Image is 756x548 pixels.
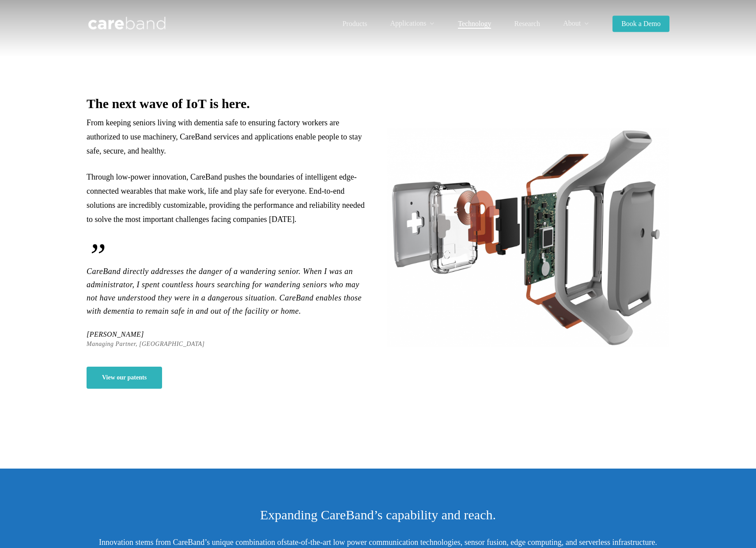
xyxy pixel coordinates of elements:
[612,20,669,27] a: Book a Demo
[342,20,367,27] span: Products
[260,507,496,522] span: Expanding CareBand’s capability and reach.
[514,20,540,27] span: Research
[390,20,435,27] a: Applications
[87,367,162,389] a: View our patents
[458,20,491,27] span: Technology
[390,19,426,27] span: Applications
[87,173,365,224] span: Through low-power innovation, CareBand pushes the boundaries of intelligent edge-connected wearab...
[342,20,367,27] a: Products
[87,238,369,274] span: ”
[87,118,362,155] span: From keeping seniors living with dementia safe to ensuring factory workers are authorized to use ...
[458,20,491,27] a: Technology
[563,19,581,27] span: About
[87,330,205,339] span: [PERSON_NAME]
[102,373,147,382] span: View our patents
[563,20,590,27] a: About
[87,238,369,330] p: CareBand directly addresses the danger of a wandering senior. When I was an administrator, I spen...
[284,538,657,547] span: state-of-the-art low power communication technologies, sensor fusion, edge computing, and serverl...
[87,96,250,111] b: The next wave of IoT is here.
[99,538,284,547] span: Innovation stems from CareBand’s unique combination of
[514,20,540,27] a: Research
[621,20,661,27] span: Book a Demo
[87,339,205,349] span: Managing Partner, [GEOGRAPHIC_DATA]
